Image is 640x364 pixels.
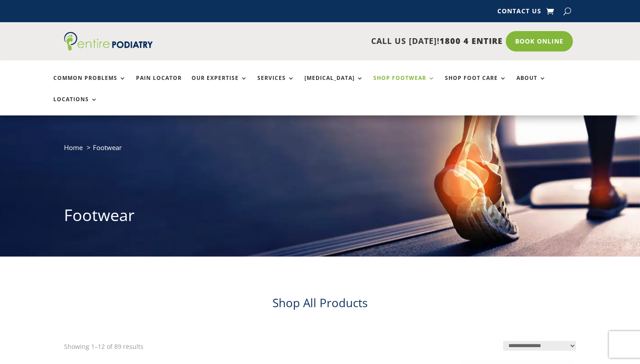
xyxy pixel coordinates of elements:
[182,36,503,47] p: CALL US [DATE]!
[64,295,576,315] h2: Shop All Products
[136,75,182,94] a: Pain Locator
[373,75,435,94] a: Shop Footwear
[64,44,153,52] a: Entire Podiatry
[516,75,546,94] a: About
[64,143,83,152] a: Home
[257,75,295,94] a: Services
[304,75,364,94] a: [MEDICAL_DATA]
[445,75,507,94] a: Shop Foot Care
[64,341,144,352] p: Showing 1–12 of 89 results
[64,32,153,51] img: logo (1)
[93,143,122,152] span: Footwear
[64,204,576,231] h1: Footwear
[503,341,576,351] select: Shop order
[53,75,126,94] a: Common Problems
[53,96,98,115] a: Locations
[506,31,573,51] a: Book Online
[192,75,248,94] a: Our Expertise
[440,36,503,46] span: 1800 4 ENTIRE
[64,142,576,160] nav: breadcrumb
[497,8,541,18] a: Contact Us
